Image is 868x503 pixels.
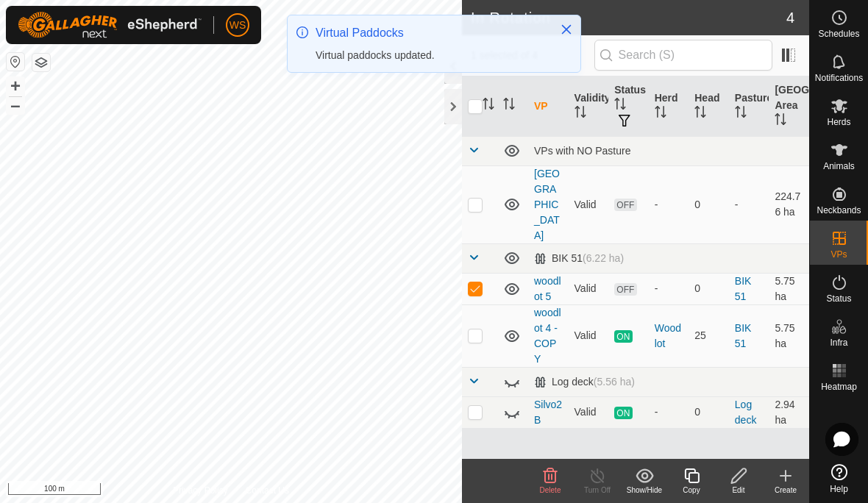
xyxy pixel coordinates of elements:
td: Valid [569,396,609,428]
td: 2.94 ha [769,396,809,428]
td: 5.75 ha [769,304,809,367]
span: Status [826,294,851,303]
div: - [655,281,683,296]
div: Edit [715,485,762,496]
a: Log deck [735,399,757,426]
span: OFF [614,283,636,296]
span: (5.56 ha) [594,376,635,388]
a: Privacy Policy [173,484,228,497]
td: 0 [689,273,729,304]
th: Head [689,76,729,137]
div: - [655,197,683,213]
span: Help [830,485,848,493]
a: Silvo2B [534,399,562,426]
td: 5.75 ha [769,273,809,304]
span: Schedules [818,29,859,38]
th: Status [608,76,649,137]
p-sorticon: Activate to sort [735,108,747,120]
span: WS [230,18,246,33]
img: Gallagher Logo [18,12,202,38]
button: Close [556,19,577,40]
span: 4 [786,7,794,29]
td: 25 [689,304,729,367]
td: 0 [689,396,729,428]
th: VP [528,76,569,137]
span: Notifications [815,74,863,82]
div: Woodlot [655,321,683,352]
td: 224.76 ha [769,165,809,243]
a: BIK 51 [735,275,752,302]
td: Valid [569,165,609,243]
button: Map Layers [32,54,50,71]
span: OFF [614,199,636,211]
td: Valid [569,304,609,367]
h2: In Rotation [471,9,786,26]
span: (6.22 ha) [583,252,624,264]
div: Copy [668,485,715,496]
td: - [729,165,769,243]
th: Herd [649,76,689,137]
td: 0 [689,165,729,243]
span: Herds [827,118,850,126]
div: Turn Off [574,485,621,496]
th: [GEOGRAPHIC_DATA] Area [769,76,809,137]
div: Create [762,485,809,496]
p-sorticon: Activate to sort [483,100,494,112]
td: Valid [569,273,609,304]
p-sorticon: Activate to sort [574,108,586,120]
a: Help [810,458,868,499]
p-sorticon: Activate to sort [775,115,786,127]
span: ON [614,407,632,419]
div: Log deck [534,376,635,388]
th: Pasture [729,76,769,137]
div: BIK 51 [534,252,624,265]
button: – [7,96,24,114]
p-sorticon: Activate to sort [614,100,626,112]
span: Infra [830,338,847,347]
a: woodlot 4 - COPY [534,307,561,365]
a: woodlot 5 [534,275,561,302]
span: Delete [540,486,561,494]
span: Animals [823,162,855,171]
th: Validity [569,76,609,137]
span: VPs [830,250,847,259]
div: VPs with NO Pasture [534,145,803,157]
a: [GEOGRAPHIC_DATA] [534,168,560,241]
button: + [7,77,24,95]
span: Neckbands [817,206,861,215]
p-sorticon: Activate to sort [503,100,515,112]
p-sorticon: Activate to sort [694,108,706,120]
p-sorticon: Activate to sort [655,108,666,120]
div: - [655,404,683,420]
a: Contact Us [246,484,289,497]
input: Search (S) [594,40,772,71]
a: BIK 51 [735,322,752,349]
div: Virtual paddocks updated. [316,48,545,63]
span: ON [614,330,632,343]
div: Show/Hide [621,485,668,496]
span: Heatmap [821,382,857,391]
button: Reset Map [7,53,24,71]
div: Virtual Paddocks [316,24,545,42]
